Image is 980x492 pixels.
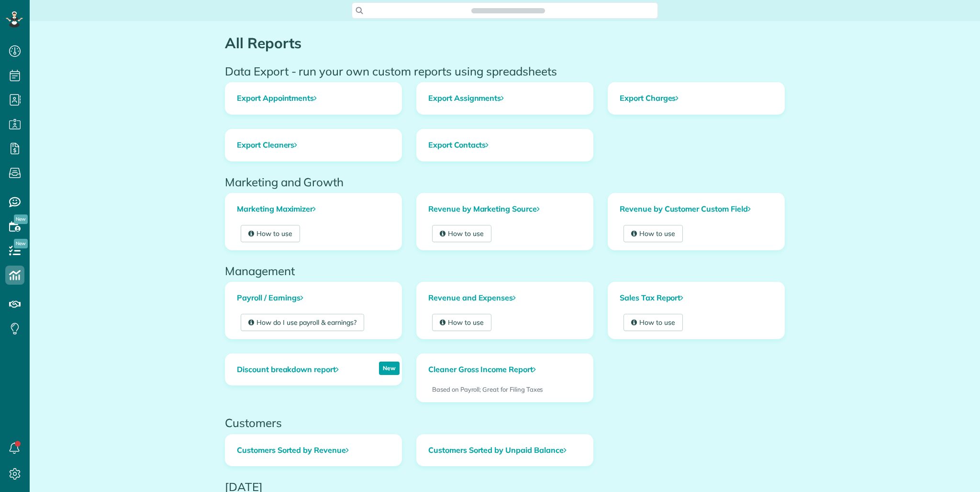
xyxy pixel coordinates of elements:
h2: Data Export - run your own custom reports using spreadsheets [225,65,785,77]
a: Payroll / Earnings [225,282,401,314]
h1: All Reports [225,35,785,51]
p: New [379,362,400,375]
a: Marketing Maximizer [225,193,401,225]
a: Export Contacts [417,129,593,161]
a: Customers Sorted by Unpaid Balance [417,435,593,466]
span: New [14,239,28,248]
a: How do I use payroll & earnings? [241,314,364,331]
a: How to use [432,225,491,242]
a: Export Cleaners [225,129,401,161]
a: Revenue by Marketing Source [417,193,593,225]
a: Revenue by Customer Custom Field [608,193,784,225]
a: Export Appointments [225,83,401,114]
a: How to use [432,314,491,331]
a: Revenue and Expenses [417,282,593,314]
a: How to use [624,314,683,331]
a: Export Assignments [417,83,593,114]
a: Sales Tax Report [608,282,784,314]
a: Export Charges [608,83,784,114]
a: Discount breakdown report [225,354,350,385]
span: Search ZenMaid… [481,6,535,15]
h2: Management [225,265,785,277]
h2: Marketing and Growth [225,176,785,188]
a: How to use [624,225,683,242]
a: Cleaner Gross Income Report [417,354,547,385]
p: Based on Payroll; Great for Filing Taxes [432,385,578,394]
h2: Customers [225,417,785,429]
a: Customers Sorted by Revenue [225,435,401,466]
a: How to use [241,225,300,242]
span: New [14,214,28,224]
